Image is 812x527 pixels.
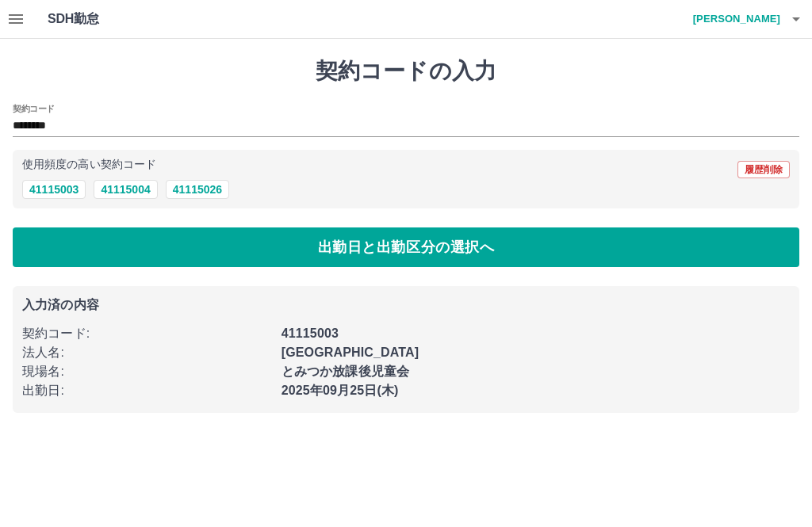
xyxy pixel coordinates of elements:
button: 41115026 [166,180,229,199]
b: [GEOGRAPHIC_DATA] [282,346,419,359]
button: 41115004 [94,180,157,199]
p: 使用頻度の高い契約コード [22,159,156,170]
b: とみつか放課後児童会 [282,365,410,378]
p: 現場名 : [22,362,272,381]
h2: 契約コード [13,102,55,115]
b: 41115003 [282,327,339,340]
h1: 契約コードの入力 [13,58,799,85]
b: 2025年09月25日(木) [282,384,399,397]
p: 入力済の内容 [22,299,790,311]
button: 履歴削除 [737,161,790,178]
button: 41115003 [22,180,86,199]
p: 出勤日 : [22,381,272,400]
p: 法人名 : [22,343,272,362]
button: 出勤日と出勤区分の選択へ [13,227,799,267]
p: 契約コード : [22,324,272,343]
